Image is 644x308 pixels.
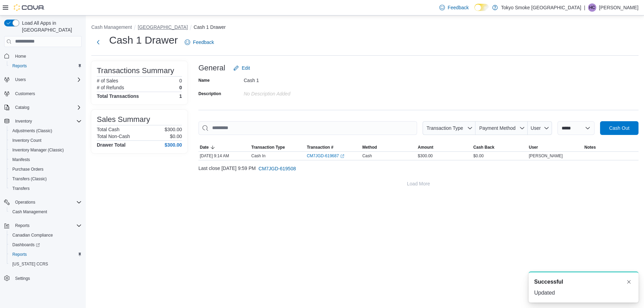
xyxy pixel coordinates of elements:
a: Reports [10,250,30,259]
span: User [531,125,541,131]
a: Cash Management [10,208,50,216]
a: Transfers (Classic) [10,175,49,183]
a: Canadian Compliance [10,231,56,239]
span: HC [589,3,595,12]
button: Reports [7,61,84,71]
button: Transfers (Classic) [7,174,84,184]
h6: Total Cash [97,127,119,132]
button: Catalog [1,103,84,112]
span: Purchase Orders [10,165,82,173]
button: [US_STATE] CCRS [7,259,84,269]
span: Reports [12,221,82,230]
svg: External link [340,154,344,158]
div: Heather Chafe [588,3,596,12]
button: Payment Method [475,121,528,135]
span: Settings [15,276,30,281]
button: Operations [12,198,38,206]
input: This is a search bar. As you type, the results lower in the page will automatically filter. [198,121,417,135]
span: Settings [12,274,82,282]
button: Customers [1,89,84,99]
button: Manifests [7,155,84,164]
p: 0 [179,78,182,83]
button: Inventory [12,117,35,125]
img: Cova [14,4,45,11]
nav: An example of EuiBreadcrumbs [91,24,639,32]
button: Notes [583,143,639,151]
label: Description [198,91,221,96]
a: Adjustments (Classic) [10,127,55,135]
a: Dashboards [7,240,84,250]
button: Amount [416,143,472,151]
span: Operations [15,199,35,205]
span: Adjustments (Classic) [10,127,82,135]
span: Transfers (Classic) [10,175,82,183]
button: Cash 1 Drawer [194,24,226,30]
div: Notification [534,278,633,286]
button: Cash Back [472,143,528,151]
p: 0 [179,85,182,90]
button: Reports [7,250,84,259]
h4: Drawer Total [97,142,126,148]
button: Date [198,143,250,151]
a: Transfers [10,184,32,193]
span: Catalog [12,103,82,112]
div: $0.00 [472,152,528,160]
button: Adjustments (Classic) [7,126,84,136]
button: User [528,143,583,151]
h3: Transactions Summary [97,67,174,75]
a: Purchase Orders [10,165,46,173]
a: CM7JGD-619687External link [307,153,344,159]
div: [DATE] 9:14 AM [198,152,250,160]
span: $300.00 [418,153,433,159]
span: Cash Management [10,208,82,216]
a: Manifests [10,156,33,164]
button: Load More [198,177,639,191]
span: Transfers [12,186,30,191]
span: Reports [10,62,82,70]
span: Dashboards [12,242,40,248]
h4: 1 [179,93,182,99]
nav: Complex example [4,48,82,301]
a: Settings [12,274,33,283]
span: Home [12,52,82,60]
button: Dismiss toast [625,278,633,286]
span: User [529,145,538,150]
a: Inventory Manager (Classic) [10,146,67,154]
span: Notes [584,145,596,150]
span: Canadian Compliance [10,231,82,239]
button: Transaction # [306,143,361,151]
button: Transfers [7,184,84,193]
div: Updated [534,289,633,297]
span: Reports [12,63,27,69]
span: Dashboards [10,241,82,249]
button: Cash Out [600,121,639,135]
div: Last close [DATE] 9:59 PM [198,162,639,175]
span: Customers [15,91,35,96]
span: Transaction # [307,145,333,150]
button: Method [361,143,416,151]
button: Purchase Orders [7,164,84,174]
span: Washington CCRS [10,260,82,268]
a: Customers [12,90,38,98]
span: Date [200,145,209,150]
p: Cash In [251,153,265,159]
button: Next [91,35,105,49]
button: Home [1,51,84,61]
span: Transaction Type [251,145,285,150]
input: Dark Mode [474,4,489,11]
button: User [528,121,552,135]
h6: # of Refunds [97,85,124,90]
span: Inventory [12,117,82,125]
span: Successful [534,278,563,286]
span: Inventory Manager (Classic) [12,147,64,153]
span: Cash Back [473,145,494,150]
span: Inventory Count [10,136,82,145]
a: [US_STATE] CCRS [10,260,51,268]
button: Users [1,75,84,84]
p: Tokyo Smoke [GEOGRAPHIC_DATA] [501,3,582,12]
button: Operations [1,197,84,207]
span: Customers [12,89,82,98]
a: Reports [10,62,30,70]
a: Dashboards [10,241,43,249]
button: [GEOGRAPHIC_DATA] [138,24,188,30]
